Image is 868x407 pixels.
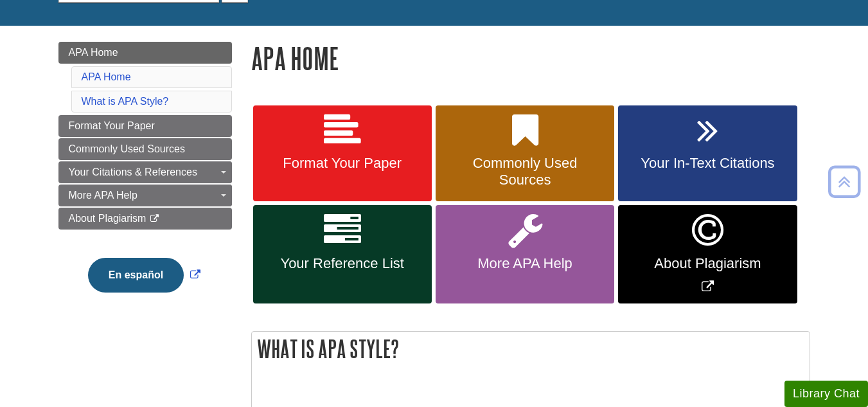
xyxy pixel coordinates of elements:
[69,190,137,201] span: More APA Help
[253,205,432,303] a: Your Reference List
[88,258,184,293] button: En español
[628,255,787,272] span: About Plagiarism
[69,143,185,154] span: Commonly Used Sources
[824,173,865,190] a: Back to Top
[628,155,787,172] span: Your In-Text Citations
[445,255,605,272] span: More APA Help
[436,105,614,202] a: Commonly Used Sources
[58,161,232,183] a: Your Citations & References
[82,96,169,107] a: What is APA Style?
[69,47,118,58] span: APA Home
[69,213,146,224] span: About Plagiarism
[618,205,797,303] a: Link opens in new window
[445,155,605,188] span: Commonly Used Sources
[251,42,810,75] h1: APA Home
[82,71,131,82] a: APA Home
[69,167,197,177] span: Your Citations & References
[58,42,232,64] a: APA Home
[618,105,797,202] a: Your In-Text Citations
[263,155,422,172] span: Format Your Paper
[149,215,160,223] i: This link opens in a new window
[58,185,232,206] a: More APA Help
[69,120,155,131] span: Format Your Paper
[85,269,204,280] a: Link opens in new window
[58,208,232,230] a: About Plagiarism
[252,332,810,366] h2: What is APA Style?
[436,205,614,303] a: More APA Help
[784,381,868,407] button: Library Chat
[253,105,432,202] a: Format Your Paper
[58,138,232,160] a: Commonly Used Sources
[58,115,232,137] a: Format Your Paper
[58,42,232,314] div: Guide Page Menu
[263,255,422,272] span: Your Reference List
